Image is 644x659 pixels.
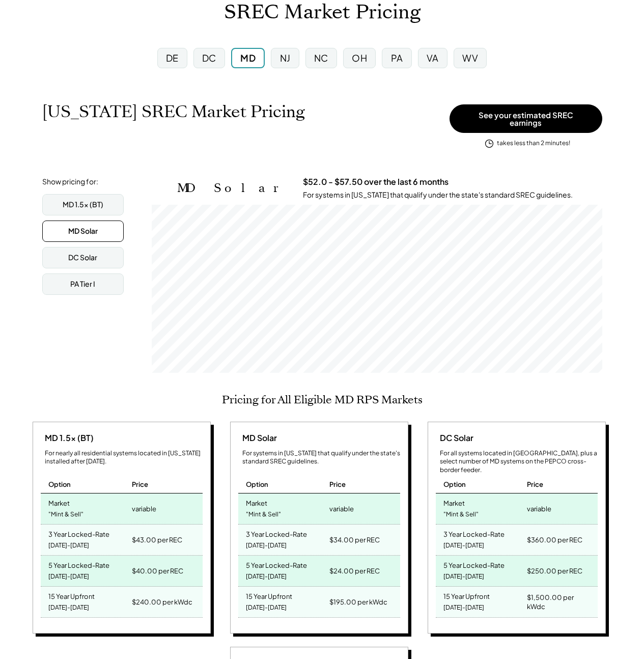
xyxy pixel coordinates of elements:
div: 5 Year Locked-Rate [443,558,505,570]
div: DC [202,51,216,64]
div: Price [329,480,346,489]
div: For nearly all residential systems located in [US_STATE] installed after [DATE]. [45,449,203,466]
div: For all systems located in [GEOGRAPHIC_DATA], plus a select number of MD systems on the PEPCO cro... [440,449,598,475]
h3: $52.0 - $57.50 over the last 6 months [303,177,449,187]
div: "Mint & Sell" [246,508,281,521]
div: [DATE]-[DATE] [48,601,89,615]
div: MD 1.5x (BT) [41,432,94,444]
div: VA [427,51,439,64]
div: $1,500.00 per kWdc [527,590,592,614]
div: 3 Year Locked-Rate [443,527,505,539]
div: OH [352,51,367,64]
div: PA [391,51,403,64]
div: 15 Year Upfront [48,589,95,601]
div: [DATE]-[DATE] [48,539,89,553]
div: MD Solar [68,226,98,236]
div: 15 Year Upfront [246,589,292,601]
div: [DATE]-[DATE] [443,601,484,615]
div: $40.00 per REC [132,564,183,578]
div: Price [132,480,148,489]
div: MD Solar [238,432,277,444]
div: $250.00 per REC [527,564,582,578]
div: MD [240,51,256,64]
div: Market [246,496,267,508]
div: $24.00 per REC [329,564,380,578]
div: [DATE]-[DATE] [443,539,484,553]
h1: SREC Market Pricing [224,1,421,24]
div: Market [48,496,70,508]
div: Option [48,480,71,489]
div: DE [166,51,179,64]
div: For systems in [US_STATE] that qualify under the state's standard SREC guidelines. [242,449,400,466]
div: variable [527,502,551,516]
div: For systems in [US_STATE] that qualify under the state's standard SREC guidelines. [303,190,573,200]
div: "Mint & Sell" [443,508,479,521]
div: $43.00 per REC [132,533,182,547]
div: 5 Year Locked-Rate [48,558,109,570]
div: variable [132,502,156,516]
div: DC Solar [68,253,97,263]
div: [DATE]-[DATE] [443,570,484,584]
div: Option [246,480,268,489]
div: $240.00 per kWdc [132,595,192,609]
div: WV [462,51,478,64]
div: NJ [280,51,291,64]
div: Market [443,496,465,508]
div: variable [329,502,354,516]
div: takes less than 2 minutes! [497,139,570,148]
div: [DATE]-[DATE] [48,570,89,584]
div: 5 Year Locked-Rate [246,558,307,570]
div: 3 Year Locked-Rate [48,527,109,539]
div: $34.00 per REC [329,533,380,547]
div: [DATE]-[DATE] [246,601,287,615]
div: [DATE]-[DATE] [246,570,287,584]
div: "Mint & Sell" [48,508,83,521]
h2: Pricing for All Eligible MD RPS Markets [222,393,423,406]
div: 3 Year Locked-Rate [246,527,307,539]
button: See your estimated SREC earnings [450,104,602,133]
div: 15 Year Upfront [443,589,490,601]
h1: [US_STATE] SREC Market Pricing [42,102,305,122]
div: $195.00 per kWdc [329,595,387,609]
div: Option [443,480,466,489]
div: NC [314,51,328,64]
div: MD 1.5x (BT) [63,200,103,210]
div: [DATE]-[DATE] [246,539,287,553]
h2: MD Solar [177,181,288,196]
div: $360.00 per REC [527,533,582,547]
div: PA Tier I [70,279,95,289]
div: Price [527,480,543,489]
div: DC Solar [436,432,473,444]
div: Show pricing for: [42,177,98,187]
